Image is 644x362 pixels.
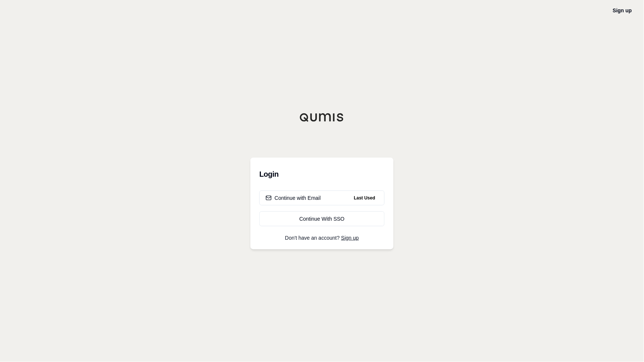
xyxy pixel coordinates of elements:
[266,215,378,223] div: Continue With SSO
[259,191,385,205] button: Continue with EmailLast Used
[266,194,321,202] div: Continue with Email
[613,7,632,13] a: Sign up
[300,113,344,122] img: Qumis
[259,167,385,182] h3: Login
[259,211,385,226] a: Continue With SSO
[341,235,359,241] a: Sign up
[259,235,385,240] p: Don't have an account?
[351,193,378,202] span: Last Used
